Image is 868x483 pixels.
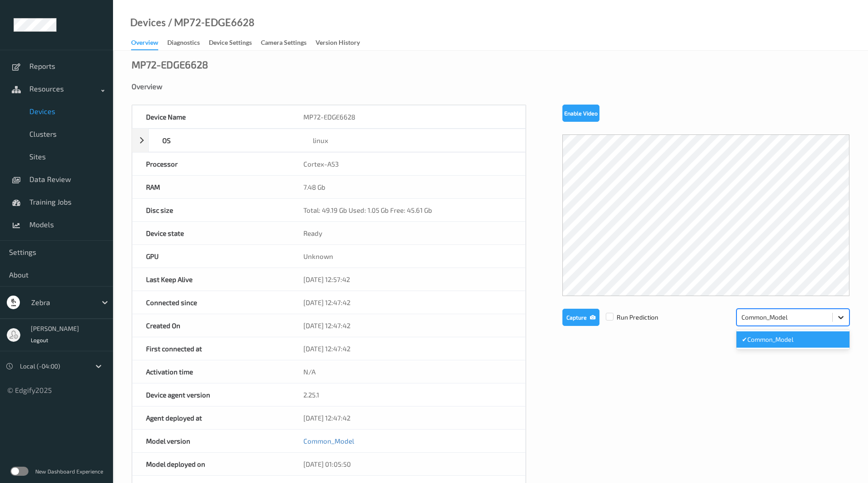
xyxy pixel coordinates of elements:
div: [DATE] 12:47:42 [290,314,526,337]
div: OS [149,129,299,152]
div: [DATE] 12:47:42 [290,337,526,360]
div: 7.48 Gb [290,176,526,198]
div: [DATE] 01:05:50 [290,453,526,475]
div: Agent deployed at [132,406,290,429]
div: Device agent version [132,383,290,406]
div: MP72-EDGE6628 [290,105,526,128]
a: Version History [316,37,369,49]
div: Last Keep Alive [132,268,290,291]
div: Overview [132,82,849,91]
button: Enable Video [562,105,599,122]
div: / MP72-EDGE6628 [166,18,255,27]
div: [DATE] 12:47:42 [290,406,526,429]
div: Diagnostics [167,38,200,49]
div: Created On [132,314,290,337]
div: Activation time [132,360,290,383]
div: Ready [290,222,526,244]
div: First connected at [132,337,290,360]
div: linux [299,129,525,152]
div: Connected since [132,291,290,314]
div: [DATE] 12:47:42 [290,291,526,314]
span: Run Prediction [599,313,658,322]
a: Camera Settings [261,37,316,49]
div: MP72-EDGE6628 [132,60,208,69]
div: [DATE] 12:57:42 [290,268,526,291]
div: N/A [290,360,526,383]
div: Overview [131,38,158,50]
div: Model deployed on [132,453,290,475]
a: Device Settings [209,37,261,49]
a: Devices [130,18,166,27]
a: Diagnostics [167,37,209,49]
button: Capture [562,309,599,326]
div: Cortex-A53 [290,153,526,175]
a: Overview [131,37,167,50]
span: Common_Model [747,335,793,344]
div: GPU [132,245,290,268]
div: Device state [132,222,290,244]
div: Total: 49.19 Gb Used: 1.05 Gb Free: 45.61 Gb [290,199,526,221]
div: Processor [132,153,290,175]
div: Unknown [290,245,526,268]
div: Disc size [132,199,290,221]
div: OSlinux [132,129,526,152]
span: ✔ [742,335,747,344]
a: Common_Model [303,437,354,445]
div: Model version [132,430,290,452]
div: Device Name [132,105,290,128]
div: Device Settings [209,38,252,49]
div: 2.25.1 [290,383,526,406]
div: Version History [316,38,360,49]
div: Camera Settings [261,38,307,49]
div: RAM [132,176,290,198]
